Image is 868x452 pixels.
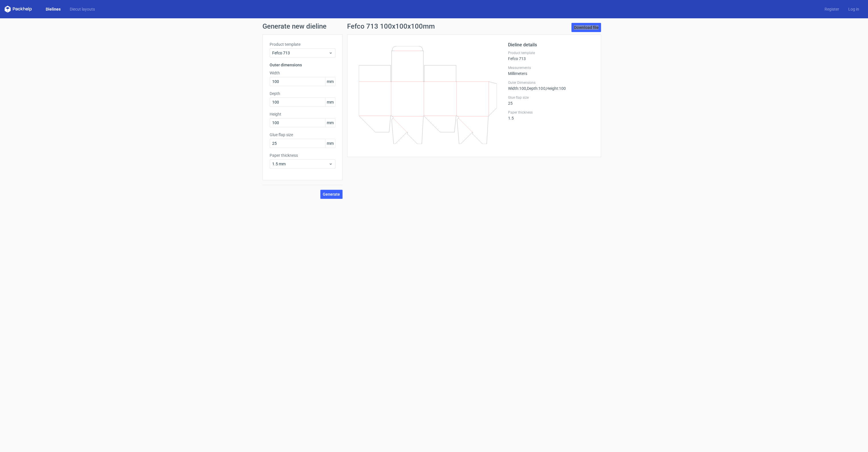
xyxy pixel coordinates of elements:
[843,6,863,12] a: Log in
[508,95,594,106] div: 25
[508,110,594,120] div: 1.5
[508,51,594,55] label: Product template
[325,139,335,148] span: mm
[41,6,65,12] a: Dielines
[508,80,594,85] label: Outer Dimensions
[325,118,335,127] span: mm
[545,86,566,91] span: , Height : 100
[347,23,435,30] h1: Fefco 713 100x100x100mm
[270,70,335,76] label: Width
[262,23,606,30] h1: Generate new dieline
[508,66,594,70] label: Measurements
[270,62,335,68] h3: Outer dimensions
[65,6,99,12] a: Diecut layouts
[508,41,594,48] h2: Dieline details
[571,23,601,32] a: Download file
[272,50,329,56] span: Fefco 713
[270,41,335,47] label: Product template
[325,77,335,86] span: mm
[270,132,335,138] label: Glue flap size
[325,98,335,106] span: mm
[508,110,594,115] label: Paper thickness
[508,86,526,91] span: Width : 100
[272,161,329,167] span: 1.5 mm
[270,91,335,96] label: Depth
[526,86,545,91] span: , Depth : 100
[323,192,340,196] span: Generate
[270,111,335,117] label: Height
[508,51,594,61] div: Fefco 713
[270,152,335,158] label: Paper thickness
[320,190,343,199] button: Generate
[820,6,843,12] a: Register
[508,66,594,76] div: Millimeters
[508,95,594,100] label: Glue flap size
